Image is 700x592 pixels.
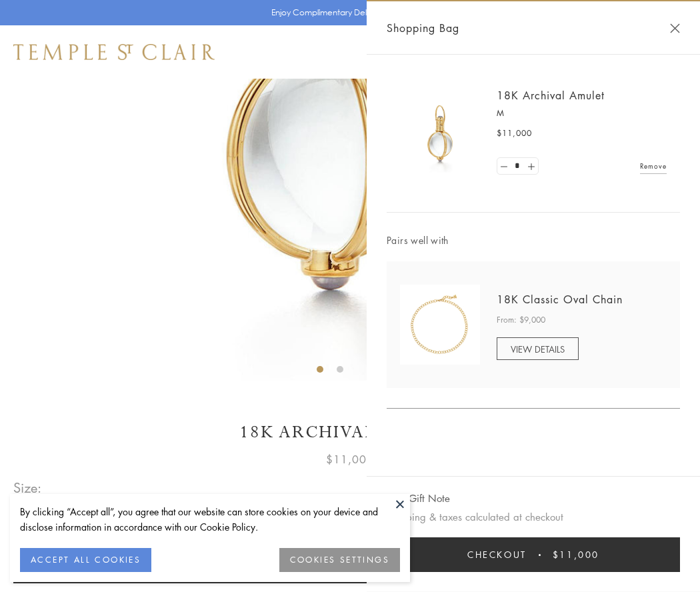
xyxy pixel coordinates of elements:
[511,343,565,355] span: VIEW DETAILS
[13,477,43,499] span: Size:
[497,88,605,103] a: 18K Archival Amulet
[387,19,459,37] span: Shopping Bag
[20,548,151,572] button: ACCEPT ALL COOKIES
[13,421,687,444] h1: 18K Archival Amulet
[271,6,423,19] p: Enjoy Complimentary Delivery & Returns
[387,537,680,572] button: Checkout $11,000
[387,509,680,525] p: Shipping & taxes calculated at checkout
[553,547,599,562] span: $11,000
[400,93,480,173] img: 18K Archival Amulet
[497,313,545,327] span: From: $9,000
[13,44,215,60] img: Temple St. Clair
[497,292,623,307] a: 18K Classic Oval Chain
[326,451,374,468] span: $11,000
[387,490,450,507] button: Add Gift Note
[20,504,400,535] div: By clicking “Accept all”, you agree that our website can store cookies on your device and disclos...
[497,158,511,175] a: Set quantity to 0
[497,107,667,120] p: M
[387,233,680,248] span: Pairs well with
[497,127,532,140] span: $11,000
[467,547,527,562] span: Checkout
[279,548,400,572] button: COOKIES SETTINGS
[497,337,579,360] a: VIEW DETAILS
[524,158,537,175] a: Set quantity to 2
[640,159,667,173] a: Remove
[400,285,480,365] img: N88865-OV18
[670,23,680,33] button: Close Shopping Bag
